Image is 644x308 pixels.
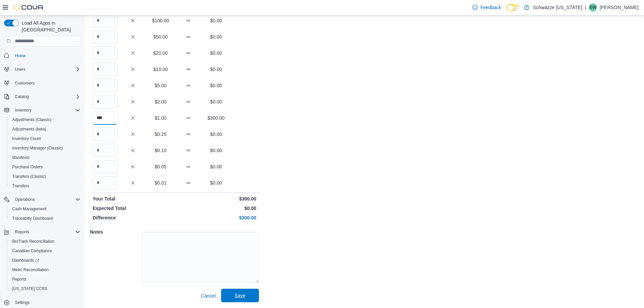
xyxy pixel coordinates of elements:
[204,50,229,56] p: $0.00
[204,82,229,89] p: $0.00
[12,106,80,114] span: Inventory
[9,247,80,255] span: Canadian Compliance
[1,78,83,88] button: Customers
[12,195,80,204] span: Operations
[204,180,229,186] p: $0.00
[12,145,63,151] span: Inventory Manager (Classic)
[148,180,173,186] p: $0.01
[9,256,80,264] span: Dashboards
[12,79,80,87] span: Customers
[148,82,173,89] p: $5.00
[204,17,229,24] p: $0.00
[7,214,83,223] button: Traceabilty Dashboard
[7,181,83,191] button: Transfers
[12,126,46,132] span: Adjustments (beta)
[506,4,521,11] input: Dark Mode
[15,300,29,305] span: Settings
[12,277,26,282] span: Reports
[12,93,31,101] button: Catalog
[19,20,80,33] span: Load All Apps in [GEOGRAPHIC_DATA]
[7,237,83,246] button: BioTrack Reconciliation
[7,265,83,275] button: Metrc Reconciliation
[1,51,83,61] button: Home
[204,131,229,138] p: $0.00
[12,299,32,307] a: Settings
[204,66,229,73] p: $0.00
[93,127,118,141] input: Quantity
[7,115,83,124] button: Adjustments (Classic)
[9,275,80,283] span: Reports
[7,143,83,153] button: Inventory Manager (Classic)
[480,4,501,11] span: Feedback
[148,33,173,40] p: $50.00
[470,1,504,14] a: Feedback
[15,108,31,113] span: Inventory
[1,195,83,204] button: Operations
[9,135,80,143] span: Inventory Count
[148,17,173,24] p: $100.00
[9,163,80,171] span: Purchase Orders
[9,285,80,293] span: Washington CCRS
[12,228,32,236] button: Reports
[204,147,229,154] p: $0.00
[9,247,55,255] a: Canadian Compliance
[9,125,49,133] a: Adjustments (beta)
[7,162,83,172] button: Purchase Orders
[12,155,29,160] span: Manifests
[12,248,52,254] span: Canadian Compliance
[9,125,80,133] span: Adjustments (beta)
[148,131,173,138] p: $0.25
[204,33,229,40] p: $0.00
[12,52,28,60] a: Home
[9,153,80,162] span: Manifests
[9,205,49,213] a: Cash Management
[9,182,80,190] span: Transfers
[90,225,141,239] h5: Notes
[589,3,597,11] div: Ehren Wood
[9,237,80,245] span: BioTrack Reconciliation
[176,214,256,221] p: $300.00
[15,197,35,202] span: Operations
[12,267,49,273] span: Metrc Reconciliation
[7,246,83,256] button: Canadian Compliance
[93,95,118,109] input: Quantity
[198,289,218,303] button: Cancel
[12,206,46,212] span: Cash Management
[9,285,50,293] a: [US_STATE] CCRS
[1,65,83,74] button: Users
[12,298,80,307] span: Settings
[201,292,216,299] span: Cancel
[15,67,25,72] span: Users
[93,14,118,27] input: Quantity
[14,4,44,11] img: Cova
[9,172,80,181] span: Transfers (Classic)
[12,228,80,236] span: Reports
[7,124,83,134] button: Adjustments (beta)
[9,214,55,222] a: Traceabilty Dashboard
[148,147,173,154] p: $0.10
[12,286,47,291] span: [US_STATE] CCRS
[176,195,256,202] p: $300.00
[148,98,173,105] p: $2.00
[9,205,80,213] span: Cash Management
[12,183,29,189] span: Transfers
[93,79,118,92] input: Quantity
[9,153,32,162] a: Manifests
[12,65,28,73] button: Users
[9,266,51,274] a: Metrc Reconciliation
[176,205,256,212] p: $0.00
[93,46,118,60] input: Quantity
[533,3,582,11] p: Schwazze [US_STATE]
[12,174,46,179] span: Transfers (Classic)
[148,50,173,56] p: $20.00
[93,160,118,173] input: Quantity
[1,92,83,101] button: Catalog
[7,256,83,265] a: Dashboards
[15,53,26,58] span: Home
[12,65,80,73] span: Users
[93,205,173,212] p: Expected Total
[12,79,37,87] a: Customers
[204,115,229,121] p: $300.00
[590,3,596,11] span: EW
